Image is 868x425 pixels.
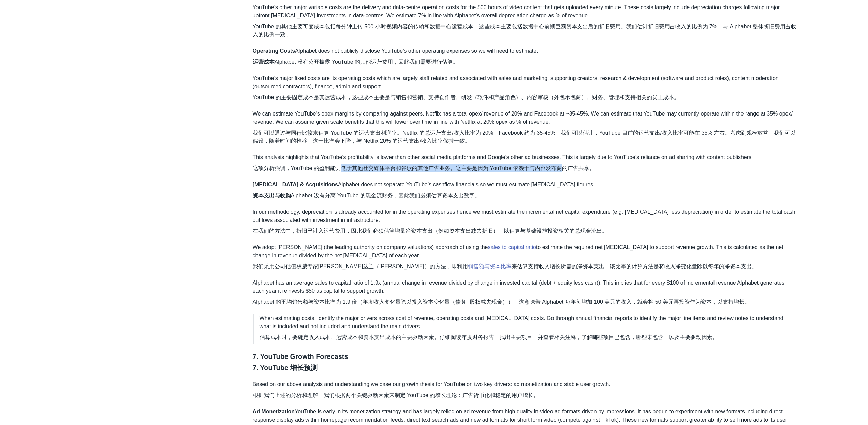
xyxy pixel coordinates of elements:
[253,228,607,234] font: 在我们的方法中，折旧已计入运营费用，因此我们必须估算增量净资本支出（例如资本支出减去折旧），以估算与基础设施投资相关的总现金流出。
[253,181,797,202] p: Alphabet does not separate YouTube’s cashflow financials so we must estimate [MEDICAL_DATA] figures.
[253,409,295,414] strong: Ad Monetization
[253,59,275,65] strong: 运营成本
[253,208,797,238] p: In our methodology, depreciation is already accounted for in the operating expenses hence we must...
[253,193,480,198] font: Alphabet 没有分离 YouTube 的现金流财务，因此我们必须估算资本支出数字。
[260,314,792,344] p: When estimating costs, identify the major drivers across cost of revenue, operating costs and [ME...
[253,153,797,175] p: This analysis highlights that YouTube’s profitability is lower than other social media platforms ...
[253,3,797,42] p: YouTube’s other major variable costs are the delivery and data-centre operation costs for the 500...
[253,182,338,187] strong: [MEDICAL_DATA] & Acquisitions
[253,352,797,375] h3: 7. YouTube Growth Forecasts
[253,59,458,65] font: Alphabet 没有公开披露 YouTube 的其他运营费用，因此我们需要进行估算。
[253,130,796,144] font: 我们可以通过与同行比较来估算 YouTube 的运营支出利润率。Netflix 的总运营支出/收入比率为 20%，Facebook 约为 35-45%。我们可以估计，YouTube 目前的运营支...
[253,193,291,198] strong: 资本支出与收购
[253,299,750,305] font: Alphabet 的平均销售额与资本比率为 1.9 倍（年度收入变化量除以投入资本变化量（债务+股权减去现金））。这意味着 Alphabet 每年每增加 100 美元的收入，就会将 50 美元再...
[253,243,797,273] p: We adopt [PERSON_NAME] (the leading authority on company valuations) approach of using the to est...
[488,244,536,250] a: sales to capital ratio
[253,110,797,148] p: We can estimate YouTube’s opex margins by comparing against peers. Netflix has a total opex/ reve...
[253,279,797,309] p: Alphabet has an average sales to capital ratio of 1.9x (annual change in revenue divided by chang...
[253,380,797,402] p: Based on our above analysis and understanding we base our growth thesis for YouTube on two key dr...
[253,263,757,269] font: 我们采用公司估值权威专家[PERSON_NAME]达兰（[PERSON_NAME]）的方法，即利用 来估算支持收入增长所需的净资本支出。该比率的计算方法是将收入净变化量除以每年的净资本支出。
[253,392,539,398] font: 根据我们上述的分析和理解，我们根据两个关键驱动因素来制定 YouTube 的增长理论：广告货币化和稳定的用户增长。
[253,94,679,100] font: YouTube 的主要固定成本是其运营成本，这些成本主要是与销售和营销、支持创作者、研发（软件和产品角色）、内容审核（外包承包商）、财务、管理和支持相关的员工成本。
[253,24,797,37] font: YouTube 的其他主要可变成本包括每分钟上传 500 小时视频内容的传输和数据中心运营成本。这些成本主要包括数据中心前期巨额资本支出后的折旧费用。我们估计折旧费用占收入的比例为 7%，与 A...
[253,364,318,371] font: 7. YouTube 增长预测
[253,74,797,104] p: YouTube’s major fixed costs are its operating costs which are largely staff related and associate...
[253,47,797,69] p: Alphabet does not publicly disclose YouTube’s other operating expenses so we will need to estimate.
[468,263,512,269] a: 销售额与资本比率
[253,165,595,171] font: 这项分析强调，YouTube 的盈利能力低于其他社交媒体平台和谷歌的其他广告业务。这主要是因为 YouTube 依赖于与内容发布商的广告共享。
[253,48,295,54] strong: Operating Costs
[260,334,718,340] font: 估算成本时，要确定收入成本、运营成本和资本支出成本的主要驱动因素。仔细阅读年度财务报告，找出主要项目，并查看相关注释，了解哪些项目已包含，哪些未包含，以及主要驱动因素。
